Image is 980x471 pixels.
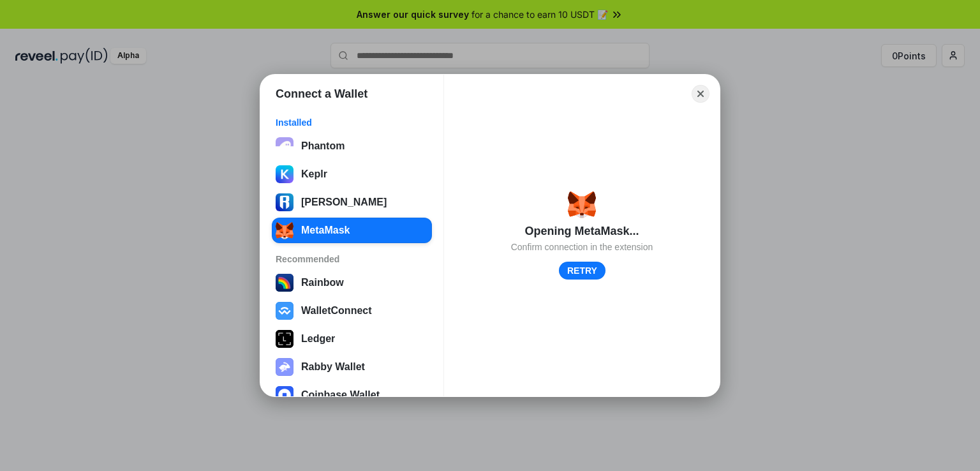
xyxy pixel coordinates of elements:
img: svg+xml,%3Csvg%20xmlns%3D%22http%3A%2F%2Fwww.w3.org%2F2000%2Fsvg%22%20fill%3D%22none%22%20viewBox... [276,358,293,376]
button: WalletConnect [272,298,432,324]
div: Rainbow [301,277,344,288]
div: Recommended [276,253,428,265]
img: svg+xml,%3Csvg%20width%3D%22120%22%20height%3D%22120%22%20viewBox%3D%220%200%20120%20120%22%20fil... [276,274,293,292]
div: Keplr [301,168,327,180]
img: ByMCUfJCc2WaAAAAAElFTkSuQmCC [276,165,293,183]
img: svg+xml;base64,PHN2ZyB3aWR0aD0iMzUiIGhlaWdodD0iMzQiIHZpZXdCb3g9IjAgMCAzNSAzNCIgZmlsbD0ibm9uZSIgeG... [568,190,596,218]
div: WalletConnect [301,305,372,317]
button: Phantom [272,133,432,159]
button: [PERSON_NAME] [272,190,432,215]
img: epq2vO3P5aLWl15yRS7Q49p1fHTx2Sgh99jU3kfXv7cnPATIVQHAx5oQs66JWv3SWEjHOsb3kKgmE5WNBxBId7C8gm8wEgOvz... [276,137,293,155]
button: RETRY [559,262,605,280]
button: Coinbase Wallet [272,382,432,408]
button: Keplr [272,161,432,187]
button: Rabby Wallet [272,354,432,380]
div: Ledger [301,333,335,345]
div: Installed [276,117,428,128]
button: MetaMask [272,218,432,243]
button: Rainbow [272,270,432,295]
div: Opening MetaMask... [524,223,639,239]
div: RETRY [567,265,597,276]
div: [PERSON_NAME] [301,197,387,208]
div: MetaMask [301,225,350,236]
img: svg+xml,%3Csvg%20xmlns%3D%22http%3A%2F%2Fwww.w3.org%2F2000%2Fsvg%22%20width%3D%2228%22%20height%3... [276,330,293,348]
button: Ledger [272,326,432,352]
h1: Connect a Wallet [276,86,367,101]
img: svg+xml;base64,PHN2ZyB3aWR0aD0iMzUiIGhlaWdodD0iMzQiIHZpZXdCb3g9IjAgMCAzNSAzNCIgZmlsbD0ibm9uZSIgeG... [276,221,293,239]
img: svg%3E%0A [276,193,293,211]
button: Close [692,85,709,103]
div: Coinbase Wallet [301,389,380,401]
div: Phantom [301,140,345,152]
img: svg+xml,%3Csvg%20width%3D%2228%22%20height%3D%2228%22%20viewBox%3D%220%200%2028%2028%22%20fill%3D... [276,386,293,404]
img: svg+xml,%3Csvg%20width%3D%2228%22%20height%3D%2228%22%20viewBox%3D%220%200%2028%2028%22%20fill%3D... [276,302,293,320]
div: Confirm connection in the extension [511,241,653,253]
div: Rabby Wallet [301,361,365,373]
